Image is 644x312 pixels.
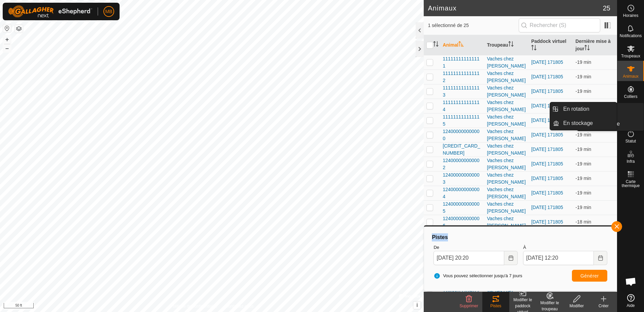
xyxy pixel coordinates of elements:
[487,55,526,70] div: Vaches chez [PERSON_NAME]
[536,300,563,312] div: Modifier le troupeau
[626,304,635,308] span: Aide
[590,303,617,309] div: Créer
[487,128,526,142] div: Vaches chez [PERSON_NAME]
[528,35,573,55] th: Paddock virtuel
[440,35,484,55] th: Animal
[550,102,617,116] li: En rotation
[487,84,526,99] div: Vaches chez [PERSON_NAME]
[619,180,642,188] span: Carte thermique
[504,251,518,265] button: Choose Date
[559,102,617,116] a: En rotation
[15,25,23,33] button: Couches de carte
[531,219,563,225] a: [DATE] 171805
[531,59,563,65] a: [DATE] 171805
[531,176,563,181] a: [DATE] 171805
[508,42,514,48] p-sorticon: Activer pour trier
[531,132,563,137] a: [DATE] 171805
[523,244,607,251] label: À
[487,142,526,157] div: Vaches chez [PERSON_NAME]
[594,251,607,265] button: Choose Date
[563,105,589,113] span: En rotation
[413,302,421,309] button: i
[443,201,481,215] span: 124000000000005
[8,5,92,18] img: Logo Gallagher
[443,157,481,171] span: 124000000000002
[563,303,590,309] div: Modifier
[487,70,526,84] div: Vaches chez [PERSON_NAME]
[443,186,481,200] span: 124000000000004
[170,303,217,309] a: Politique de confidentialité
[459,304,478,308] span: Supprimer
[576,205,591,210] span: 14 oct. 2025, 12 h 03
[563,119,593,127] span: En stockage
[576,132,591,137] span: 14 oct. 2025, 12 h 03
[487,113,526,128] div: Vaches chez [PERSON_NAME]
[576,74,591,79] span: 14 oct. 2025, 12 h 03
[433,42,439,48] p-sorticon: Activer pour trier
[225,303,254,309] a: Contactez-nous
[576,88,591,94] span: 14 oct. 2025, 12 h 03
[484,35,528,55] th: Troupeau
[531,205,563,210] a: [DATE] 171805
[625,139,636,143] span: Statut
[623,74,639,78] span: Animaux
[531,103,563,108] a: [DATE] 171805
[487,99,526,113] div: Vaches chez [PERSON_NAME]
[621,271,641,292] div: Ouvrir le chat
[443,70,481,84] span: 111111111111112
[433,244,518,251] label: De
[443,55,481,70] span: 111111111111111
[621,54,640,58] span: Troupeaux
[573,35,617,55] th: Dernière mise à jour
[428,4,603,12] h2: Animaux
[3,35,11,44] button: +
[443,99,481,113] span: 111111111111114
[576,59,591,65] span: 14 oct. 2025, 12 h 03
[531,118,563,123] a: [DATE] 171805
[531,190,563,196] a: [DATE] 171805
[572,270,607,282] button: Générer
[443,142,481,157] span: [CREDIT_CARD_NUMBER]
[3,24,11,32] button: Réinitialiser la carte
[531,161,563,166] a: [DATE] 171805
[576,219,591,225] span: 14 oct. 2025, 12 h 03
[482,303,509,309] div: Pistes
[443,172,481,186] span: 124000000000003
[576,161,591,166] span: 14 oct. 2025, 12 h 03
[603,3,610,13] span: 25
[623,14,638,18] span: Horaires
[487,172,526,186] div: Vaches chez [PERSON_NAME]
[576,176,591,181] span: 14 oct. 2025, 12 h 03
[487,201,526,215] div: Vaches chez [PERSON_NAME]
[620,34,642,38] span: Notifications
[105,8,112,15] span: MB
[443,113,481,128] span: 111111111111115
[431,233,610,241] div: Pistes
[433,272,522,279] span: Vous pouvez sélectionner jusqu'à 7 jours
[559,116,617,130] a: En stockage
[580,273,599,279] span: Générer
[531,74,563,79] a: [DATE] 171805
[531,46,537,51] p-sorticon: Activer pour trier
[531,147,563,152] a: [DATE] 171805
[487,215,526,229] div: Vaches chez [PERSON_NAME]
[3,44,11,52] button: –
[550,116,617,130] li: En stockage
[576,190,591,196] span: 14 oct. 2025, 12 h 03
[416,302,418,308] span: i
[443,84,481,99] span: 111111111111113
[584,46,590,51] p-sorticon: Activer pour trier
[624,95,637,99] span: Colliers
[626,159,635,163] span: Infra
[617,291,644,310] a: Aide
[576,147,591,152] span: 14 oct. 2025, 12 h 03
[487,157,526,171] div: Vaches chez [PERSON_NAME]
[443,128,481,142] span: 124000000000000
[443,215,481,229] span: 124000000000006
[519,18,600,32] input: Rechercher (S)
[487,186,526,200] div: Vaches chez [PERSON_NAME]
[531,88,563,94] a: [DATE] 171805
[428,22,518,29] span: 1 sélectionné de 25
[458,42,464,48] p-sorticon: Activer pour trier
